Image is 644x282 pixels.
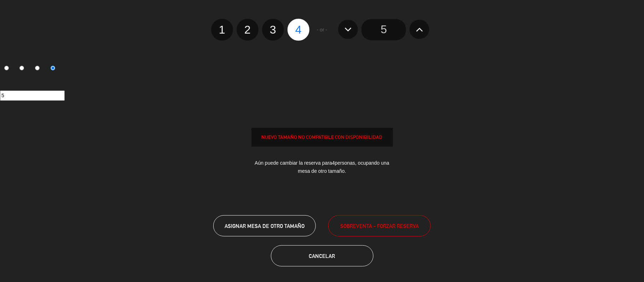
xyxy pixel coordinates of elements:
label: 2 [16,63,31,75]
label: 4 [46,63,62,75]
button: ASIGNAR MESA DE OTRO TAMAÑO [213,215,316,236]
div: NUEVO TAMAÑO NO COMPATIBLE CON DISPONIBILIDAD [252,133,393,141]
button: SOBREVENTA - FORZAR RESERVA [328,215,431,236]
label: 4 [288,19,309,41]
button: Cancelar [271,245,373,266]
div: Aún puede cambiar la reserva para personas, ocupando una mesa de otro tamaño. [251,154,393,181]
span: - or - [317,26,327,34]
input: 1 [4,66,9,70]
input: 3 [35,66,40,70]
label: 2 [237,19,259,41]
label: 3 [262,19,284,41]
span: ASIGNAR MESA DE OTRO TAMAÑO [225,223,304,229]
label: 3 [31,63,47,75]
input: 2 [19,66,24,70]
span: 4 [332,160,335,166]
label: 1 [211,19,233,41]
span: Cancelar [309,253,335,259]
input: 4 [51,66,55,70]
span: SOBREVENTA - FORZAR RESERVA [340,222,419,230]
